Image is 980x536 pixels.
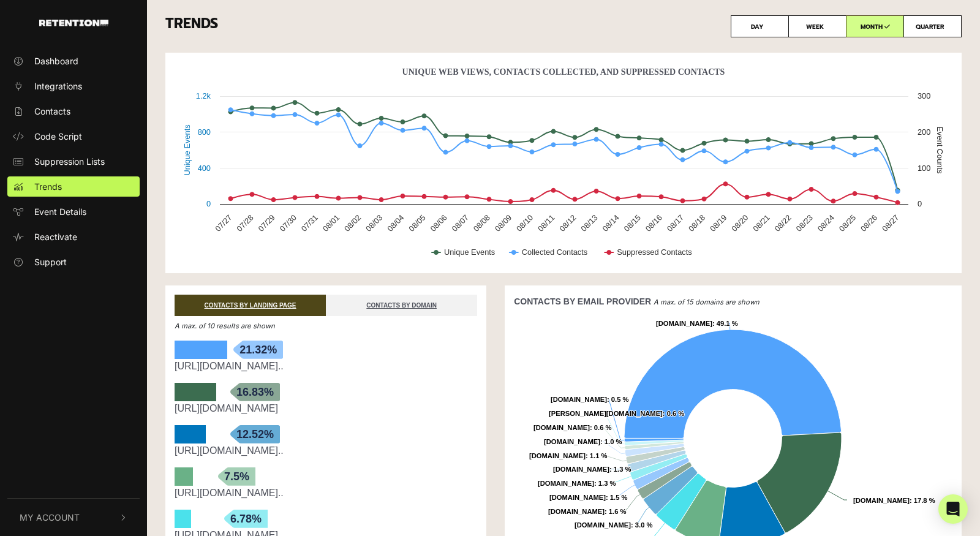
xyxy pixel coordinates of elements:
[472,213,492,233] text: 08/08
[529,452,607,459] text: : 1.1 %
[938,494,968,524] div: Open Intercom Messenger
[751,213,771,233] text: 08/21
[7,126,140,146] a: Code Script
[183,124,192,175] text: Unique Events
[538,480,594,487] tspan: [DOMAIN_NAME]
[7,176,140,197] a: Trends
[233,341,283,359] span: 21.32%
[321,213,341,233] text: 08/01
[794,213,815,233] text: 08/23
[846,15,904,37] label: MONTH
[729,213,750,233] text: 08/20
[514,296,651,306] strong: CONTACTS BY EMAIL PROVIDER
[206,199,211,208] text: 0
[544,438,600,445] tspan: [DOMAIN_NAME]
[165,15,962,37] h3: TRENDS
[522,247,587,257] text: Collected Contacts
[175,445,284,456] a: [URL][DOMAIN_NAME]..
[533,424,611,431] text: : 0.6 %
[575,521,631,529] tspan: [DOMAIN_NAME]
[665,213,685,233] text: 08/17
[553,466,609,473] tspan: [DOMAIN_NAME]
[34,230,77,243] span: Reactivate
[903,15,962,37] label: QUARTER
[853,497,935,504] text: : 17.8 %
[39,20,108,26] img: Retention.com
[20,511,80,524] span: My Account
[575,521,652,529] text: : 3.0 %
[7,151,140,172] a: Suppression Lists
[175,403,278,413] a: [URL][DOMAIN_NAME]
[278,213,298,233] text: 07/30
[7,499,140,536] button: My Account
[198,164,211,173] text: 400
[533,424,590,431] tspan: [DOMAIN_NAME]
[918,91,930,100] text: 300
[175,486,477,500] div: https://dnavibe.com/web-pixels@2181a11aw2fccb243p116ca46emacad63e2/pages/fblp0
[687,213,707,233] text: 08/18
[853,497,910,504] tspan: [DOMAIN_NAME]
[34,80,82,92] span: Integrations
[731,15,789,37] label: DAY
[7,227,140,247] a: Reactivate
[175,62,952,270] svg: Unique Web Views, Contacts Collected, And Suppressed Contacts
[656,320,738,327] text: : 49.1 %
[230,383,280,401] span: 16.83%
[7,51,140,71] a: Dashboard
[364,213,384,233] text: 08/03
[788,15,846,37] label: WEEK
[553,466,631,473] text: : 1.3 %
[656,320,712,327] tspan: [DOMAIN_NAME]
[175,322,275,330] em: A max. of 10 results are shown
[773,213,793,233] text: 08/22
[548,508,626,515] text: : 1.6 %
[175,295,326,316] a: CONTACTS BY LANDING PAGE
[450,213,470,233] text: 08/07
[859,213,879,233] text: 08/26
[549,410,663,417] tspan: [PERSON_NAME][DOMAIN_NAME]
[880,213,900,233] text: 08/27
[837,213,858,233] text: 08/25
[34,205,86,218] span: Event Details
[551,396,607,403] tspan: [DOMAIN_NAME]
[213,213,233,233] text: 07/27
[579,213,599,233] text: 08/13
[935,127,944,174] text: Event Counts
[622,213,643,233] text: 08/15
[175,401,477,416] div: https://dnavibe.com/pages/fblp0
[444,247,495,257] text: Unique Events
[407,213,427,233] text: 08/05
[7,202,140,222] a: Event Details
[7,252,140,272] a: Support
[557,213,578,233] text: 08/12
[918,199,922,208] text: 0
[529,452,586,459] tspan: [DOMAIN_NAME]
[601,213,621,233] text: 08/14
[175,488,284,498] a: [URL][DOMAIN_NAME]..
[300,213,320,233] text: 07/31
[538,480,616,487] text: : 1.3 %
[402,67,725,77] text: Unique Web Views, Contacts Collected, And Suppressed Contacts
[708,213,728,233] text: 08/19
[198,127,211,137] text: 800
[175,444,477,458] div: https://dnavibe.com/web-pixels@1209bdd7wca20e20bpda72f44cmf0f1b013/pages/fblp0
[7,76,140,96] a: Integrations
[235,213,255,233] text: 07/28
[34,55,78,67] span: Dashboard
[34,155,105,168] span: Suppression Lists
[544,438,622,445] text: : 1.0 %
[342,213,363,233] text: 08/02
[551,396,628,403] text: : 0.5 %
[218,467,255,486] span: 7.5%
[7,101,140,121] a: Contacts
[918,127,930,137] text: 200
[918,164,930,173] text: 100
[549,410,684,417] text: : 0.6 %
[429,213,449,233] text: 08/06
[34,255,67,268] span: Support
[175,359,477,374] div: https://dnavibe.com/web-pixels@73b305c4w82c1918fpb7086179m603a4010/pages/fblp0
[34,180,62,193] span: Trends
[257,213,277,233] text: 07/29
[224,510,268,528] span: 6.78%
[654,298,759,306] em: A max. of 15 domains are shown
